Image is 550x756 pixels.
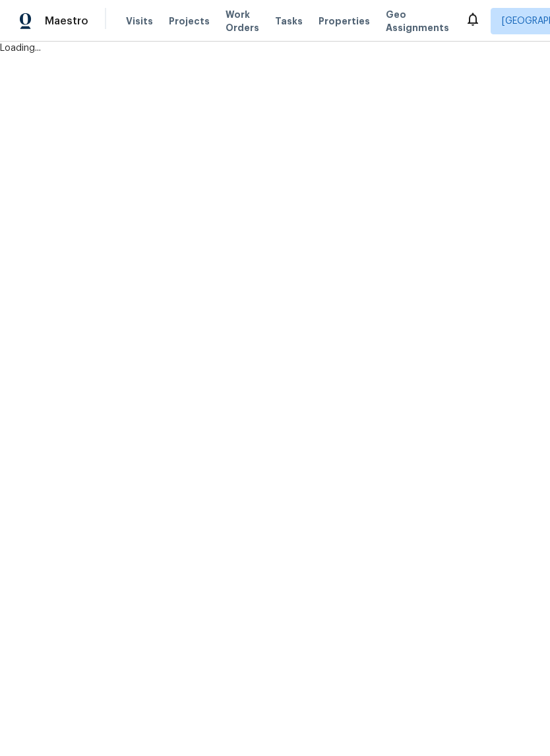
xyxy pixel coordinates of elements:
[319,15,370,28] span: Properties
[275,17,303,26] span: Tasks
[226,8,259,34] span: Work Orders
[126,15,153,28] span: Visits
[45,15,88,28] span: Maestro
[169,15,210,28] span: Projects
[386,8,449,34] span: Geo Assignments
